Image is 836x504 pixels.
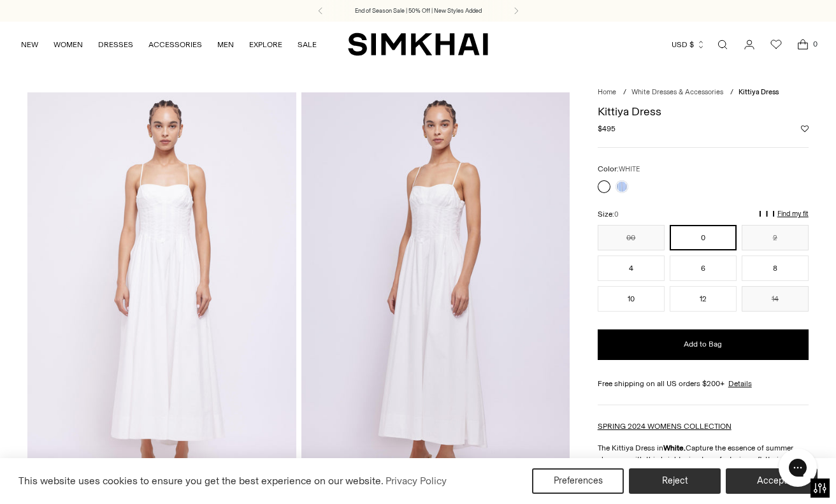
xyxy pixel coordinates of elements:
[763,32,789,57] a: Wishlist
[629,468,721,494] button: Reject
[598,225,665,250] button: 00
[249,31,282,59] a: EXPLORE
[598,87,809,98] nav: breadcrumbs
[298,31,317,59] a: SALE
[598,88,616,96] a: Home
[623,87,626,98] div: /
[18,475,384,487] span: This website uses cookies to ensure you get the best experience on our website.
[598,256,665,281] button: 4
[598,286,665,312] button: 10
[684,339,722,350] span: Add to Bag
[670,225,737,250] button: 0
[598,442,809,477] p: The Kittiya Dress in Capture the essence of summer elegance with this bright, airy dress featurin...
[742,286,809,312] button: 14
[772,444,823,491] iframe: Gorgias live chat messenger
[809,38,821,50] span: 0
[217,31,234,59] a: MEN
[631,88,723,96] a: White Dresses & Accessories
[598,208,619,220] label: Size:
[670,286,737,312] button: 12
[614,210,619,219] span: 0
[598,123,616,134] span: $495
[54,31,83,59] a: WOMEN
[742,256,809,281] button: 8
[598,422,731,431] a: SPRING 2024 WOMENS COLLECTION
[598,378,809,389] div: Free shipping on all US orders $200+
[21,31,38,59] a: NEW
[598,329,809,360] button: Add to Bag
[348,32,488,57] a: SIMKHAI
[301,92,570,495] img: Kittiya Dress
[663,443,686,452] strong: White.
[728,378,752,389] a: Details
[532,468,624,494] button: Preferences
[730,87,733,98] div: /
[739,88,779,96] span: Kittiya Dress
[742,225,809,250] button: 2
[670,256,737,281] button: 6
[710,32,735,57] a: Open search modal
[384,472,449,491] a: Privacy Policy (opens in a new tab)
[355,6,482,15] a: End of Season Sale | 50% Off | New Styles Added
[27,92,296,495] img: Kittiya Dress
[801,125,809,133] button: Add to Wishlist
[619,165,640,173] span: WHITE
[737,32,762,57] a: Go to the account page
[148,31,202,59] a: ACCESSORIES
[98,31,133,59] a: DRESSES
[598,163,640,175] label: Color:
[672,31,705,59] button: USD $
[790,32,816,57] a: Open cart modal
[598,106,809,117] h1: Kittiya Dress
[726,468,818,494] button: Accept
